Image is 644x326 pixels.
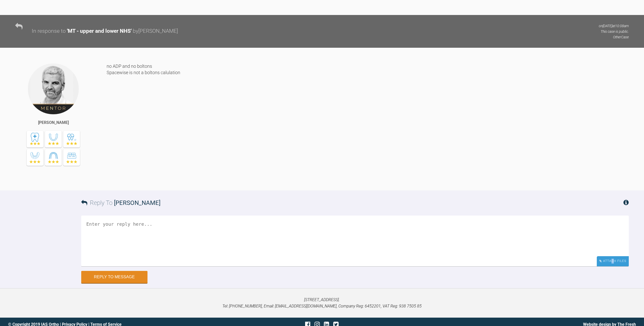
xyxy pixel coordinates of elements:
img: Ross Hobson [27,63,79,115]
p: Other Case [599,34,629,40]
span: [PERSON_NAME] [114,199,160,206]
div: no ADP and no boltons Spacewise is not a boltons calulation [107,63,629,183]
div: In response to [32,27,66,36]
div: [PERSON_NAME] [38,119,69,126]
p: on [DATE] at 10:08am [599,23,629,29]
div: ' MT - upper and lower NHS ' [67,27,131,36]
div: by [PERSON_NAME] [133,27,178,36]
h3: Reply To [81,198,160,208]
button: Reply to Message [81,271,147,283]
div: Attach Files [597,256,629,266]
p: [STREET_ADDRESS]. Tel: [PHONE_NUMBER], Email: [EMAIL_ADDRESS][DOMAIN_NAME], Company Reg: 6452201,... [8,297,636,309]
p: This case is public. [599,29,629,34]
